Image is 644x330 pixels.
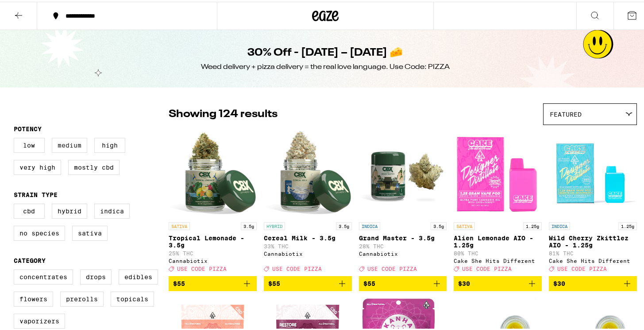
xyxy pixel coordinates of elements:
[550,109,582,116] span: Featured
[549,274,637,289] button: Add to bag
[359,128,447,274] a: Open page for Grand Master - 3.5g from Cannabiotix
[264,242,352,247] p: 33% THC
[264,233,352,240] p: Cereal Milk - 3.5g
[14,158,61,173] label: Very High
[72,224,108,239] label: Sativa
[14,136,45,151] label: Low
[177,264,227,270] span: USE CODE PIZZA
[431,220,447,228] p: 3.5g
[367,264,417,270] span: USE CODE PIZZA
[52,136,87,151] label: Medium
[264,274,352,289] button: Add to bag
[359,249,447,255] div: Cannabiotix
[553,278,565,285] span: $30
[169,233,257,247] p: Tropical Lemonade - 3.5g
[454,256,542,262] div: Cake She Hits Different
[549,249,637,254] p: 81% THC
[359,233,447,240] p: Grand Master - 3.5g
[169,220,190,228] p: SATIVA
[14,190,58,197] legend: Strain Type
[359,220,380,228] p: INDICA
[60,290,104,305] label: Prerolls
[264,128,352,216] img: Cannabiotix - Cereal Milk - 3.5g
[111,290,154,305] label: Topicals
[169,256,257,262] div: Cannabiotix
[454,128,542,216] img: Cake She Hits Different - Alien Lemonade AIO - 1.25g
[549,128,637,274] a: Open page for Wild Cherry Zkittlez AIO - 1.25g from Cake She Hits Different
[14,268,73,283] label: Concentrates
[68,158,120,173] label: Mostly CBD
[523,220,542,228] p: 1.25g
[14,224,65,239] label: No Species
[268,278,280,285] span: $55
[14,255,46,262] legend: Category
[241,220,257,228] p: 3.5g
[454,128,542,274] a: Open page for Alien Lemonade AIO - 1.25g from Cake She Hits Different
[462,264,512,270] span: USE CODE PIZZA
[169,105,278,120] p: Showing 124 results
[14,290,53,305] label: Flowers
[80,268,112,283] label: Drops
[264,249,352,255] div: Cannabiotix
[454,249,542,254] p: 80% THC
[264,128,352,274] a: Open page for Cereal Milk - 3.5g from Cannabiotix
[264,220,285,228] p: HYBRID
[52,202,87,217] label: Hybrid
[549,256,637,262] div: Cake She Hits Different
[618,220,637,228] p: 1.25g
[549,233,637,247] p: Wild Cherry Zkittlez AIO - 1.25g
[363,278,375,285] span: $55
[94,202,130,217] label: Indica
[201,61,450,70] div: Weed delivery + pizza delivery = the real love language. Use Code: PIZZA
[14,312,65,327] label: Vaporizers
[14,124,42,131] legend: Potency
[454,233,542,247] p: Alien Lemonade AIO - 1.25g
[173,278,185,285] span: $55
[169,128,257,274] a: Open page for Tropical Lemonade - 3.5g from Cannabiotix
[549,128,637,216] img: Cake She Hits Different - Wild Cherry Zkittlez AIO - 1.25g
[359,128,447,216] img: Cannabiotix - Grand Master - 3.5g
[169,274,257,289] button: Add to bag
[454,274,542,289] button: Add to bag
[549,220,570,228] p: INDICA
[557,264,607,270] span: USE CODE PIZZA
[94,136,125,151] label: High
[169,128,257,216] img: Cannabiotix - Tropical Lemonade - 3.5g
[359,242,447,247] p: 28% THC
[272,264,322,270] span: USE CODE PIZZA
[458,278,470,285] span: $30
[359,274,447,289] button: Add to bag
[119,268,158,283] label: Edibles
[14,202,45,217] label: CBD
[248,44,403,59] h1: 30% Off - [DATE] – [DATE] 🧀
[336,220,352,228] p: 3.5g
[454,220,475,228] p: SATIVA
[169,249,257,254] p: 25% THC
